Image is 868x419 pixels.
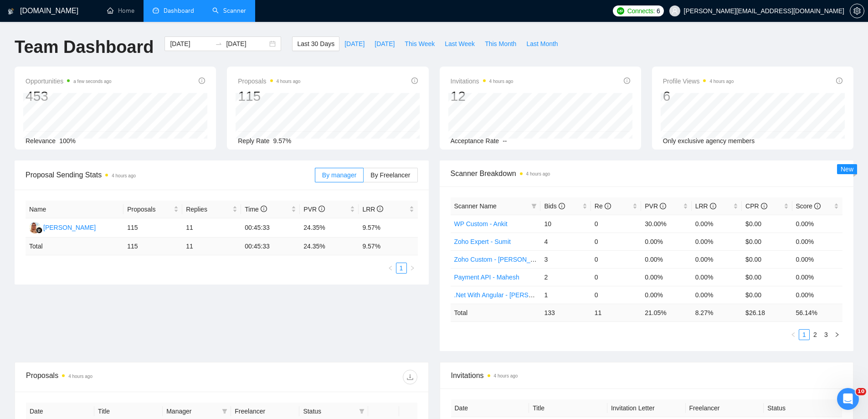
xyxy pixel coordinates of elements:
time: a few seconds ago [73,79,111,84]
a: NN[PERSON_NAME] [29,223,96,231]
span: Last Month [526,39,558,49]
span: right [834,332,840,337]
span: info-circle [261,206,267,212]
span: info-circle [411,78,418,84]
span: Only exclusive agency members [663,137,755,145]
a: 1 [396,263,406,273]
span: dashboard [153,7,159,14]
td: 0.00% [692,250,742,268]
img: gigradar-bm.png [36,227,42,233]
button: [DATE] [339,36,370,51]
td: 0.00% [692,233,742,250]
td: 0 [591,215,641,233]
button: Last Month [521,36,563,51]
button: [DATE] [370,36,400,51]
span: Reply Rate [238,137,269,145]
span: info-circle [710,203,716,209]
iframe: Intercom live chat [837,388,859,410]
span: CPR [745,202,767,210]
a: homeHome [107,7,134,15]
td: $0.00 [742,250,792,268]
a: 2 [810,330,820,340]
span: Proposals [238,76,300,87]
td: 8.27 % [692,304,742,321]
span: Manager [166,406,218,416]
td: 0 [591,250,641,268]
th: Replies [182,201,241,218]
span: info-circle [199,78,205,84]
td: 0.00% [692,268,742,286]
span: info-circle [814,203,821,209]
th: Status [764,399,842,417]
a: Payment API - Mahesh [454,274,519,281]
span: Dashboard [164,7,194,15]
th: Date [451,399,529,417]
span: info-circle [660,203,666,209]
img: upwork-logo.png [617,7,624,15]
button: Last 30 Days [292,36,339,51]
span: filter [222,409,227,414]
a: setting [850,7,864,15]
td: 133 [540,304,591,321]
button: setting [850,4,864,18]
td: $ 26.18 [742,304,792,321]
span: 10 [856,388,866,395]
span: Status [303,406,355,416]
span: Acceptance Rate [451,137,499,145]
time: 4 hours ago [489,79,514,84]
span: [DATE] [344,39,365,49]
span: Scanner Breakdown [451,168,843,179]
img: logo [8,4,14,19]
td: 1 [540,286,591,304]
td: 115 [123,238,182,255]
h1: Team Dashboard [15,36,154,58]
span: This Month [485,39,516,49]
span: filter [357,404,366,418]
input: End date [226,39,267,49]
li: Next Page [832,329,842,340]
td: 24.35% [300,218,359,238]
th: Title [529,399,607,417]
time: 4 hours ago [494,373,518,378]
li: 1 [799,329,810,340]
span: -- [503,137,507,145]
td: 11 [591,304,641,321]
td: 0 [591,286,641,304]
a: WP Custom - Ankit [454,220,508,228]
div: 6 [663,88,734,105]
td: 3 [540,250,591,268]
td: 00:45:33 [241,218,300,238]
span: info-circle [624,78,630,84]
td: 10 [540,215,591,233]
td: 11 [182,218,241,238]
span: setting [850,7,864,15]
li: Previous Page [385,263,396,274]
span: user [672,8,678,14]
div: [PERSON_NAME] [43,222,96,233]
td: 0.00% [641,250,691,268]
li: Next Page [407,263,418,274]
span: filter [359,409,365,414]
button: left [385,263,396,274]
td: $0.00 [742,268,792,286]
span: left [388,265,393,271]
td: 24.35 % [300,238,359,255]
span: Scanner Name [454,202,497,210]
span: 9.57% [273,137,292,145]
span: 100% [59,137,76,145]
img: NN [29,222,41,233]
td: 0.00% [792,268,842,286]
span: Profile Views [663,76,734,87]
span: Re [595,202,611,210]
time: 4 hours ago [526,171,550,176]
span: LRR [362,206,383,213]
td: 115 [123,218,182,238]
span: Last 30 Days [297,39,334,49]
input: Start date [170,39,211,49]
span: swap-right [215,40,222,47]
span: Last Week [445,39,475,49]
td: 2 [540,268,591,286]
span: Bids [544,202,565,210]
time: 4 hours ago [68,374,92,379]
time: 4 hours ago [277,79,301,84]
